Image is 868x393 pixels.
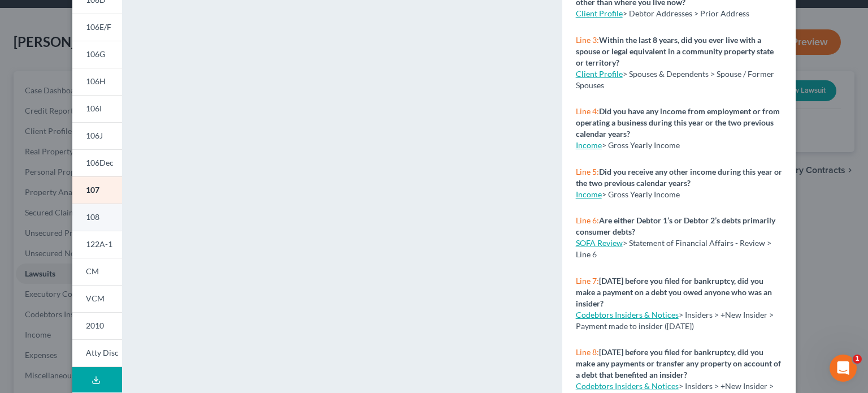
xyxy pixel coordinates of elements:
[86,49,105,59] span: 106G
[86,321,104,330] span: 2010
[86,185,99,195] span: 107
[576,215,775,236] strong: Are either Debtor 1’s or Debtor 2’s debts primarily consumer debts?
[86,131,103,140] span: 106J
[72,312,122,339] a: 2010
[72,95,122,122] a: 106I
[72,258,122,285] a: CM
[86,293,105,303] span: VCM
[576,69,623,79] a: Client Profile
[576,8,623,18] a: Client Profile
[72,122,122,149] a: 106J
[602,140,680,150] span: > Gross Yearly Income
[576,347,599,357] span: Line 8:
[576,69,774,90] span: > Spouses & Dependents > Spouse / Former Spouses
[576,106,780,139] strong: Did you have any income from employment or from operating a business during this year or the two ...
[576,276,599,286] span: Line 7:
[623,8,749,18] span: > Debtor Addresses > Prior Address
[72,285,122,312] a: VCM
[72,41,122,68] a: 106G
[576,381,679,391] a: Codebtors Insiders & Notices
[72,14,122,41] a: 106E/F
[86,212,99,222] span: 108
[576,35,599,45] span: Line 3:
[86,22,111,32] span: 106E/F
[86,348,119,357] span: Atty Disc
[72,339,122,367] a: Atty Disc
[72,204,122,231] a: 108
[576,106,599,116] span: Line 4:
[86,158,114,167] span: 106Dec
[86,239,112,249] span: 122A-1
[576,276,772,308] strong: [DATE] before you filed for bankruptcy, did you make a payment on a debt you owed anyone who was ...
[576,167,782,188] strong: Did you receive any other income during this year or the two previous calendar years?
[576,189,602,199] a: Income
[576,347,781,379] strong: [DATE] before you filed for bankruptcy, did you make any payments or transfer any property on acc...
[72,68,122,95] a: 106H
[830,355,857,382] iframe: Intercom live chat
[576,310,774,331] span: > Insiders > +New Insider > Payment made to insider ([DATE])
[86,103,102,113] span: 106I
[86,76,106,86] span: 106H
[602,189,680,199] span: > Gross Yearly Income
[576,238,623,248] a: SOFA Review
[72,176,122,204] a: 107
[576,35,774,67] strong: Within the last 8 years, did you ever live with a spouse or legal equivalent in a community prope...
[576,215,599,225] span: Line 6:
[853,355,862,364] span: 1
[576,140,602,150] a: Income
[72,149,122,176] a: 106Dec
[576,238,771,259] span: > Statement of Financial Affairs - Review > Line 6
[72,231,122,258] a: 122A-1
[86,266,99,276] span: CM
[576,167,599,176] span: Line 5:
[576,310,679,319] a: Codebtors Insiders & Notices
